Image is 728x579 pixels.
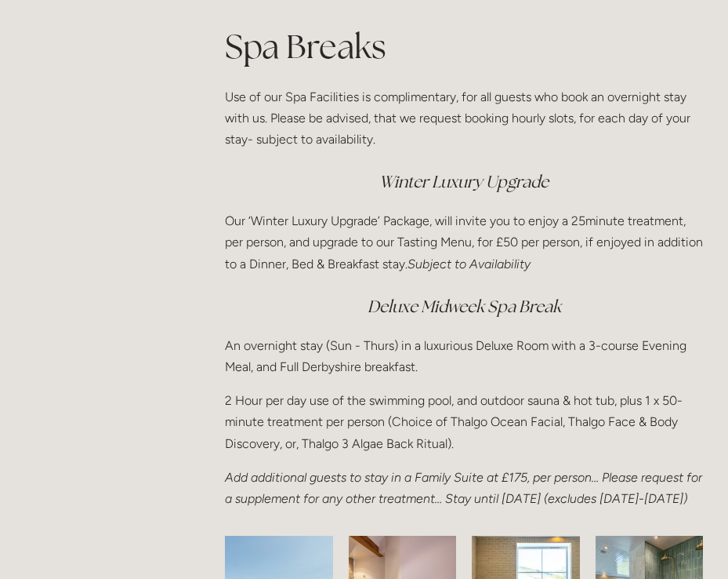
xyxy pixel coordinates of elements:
[225,210,703,275] p: Our ‘Winter Luxury Upgrade’ Package, will invite you to enjoy a 25minute treatment, per person, a...
[407,257,531,271] em: Subject to Availability
[225,24,703,70] h1: Spa Breaks
[225,470,705,506] em: Add additional guests to stay in a Family Suite at £175, per person… Please request for a supplem...
[225,335,703,377] p: An overnight stay (Sun - Thurs) in a luxurious Deluxe Room with a 3-course Evening Meal, and Full...
[368,296,561,317] em: Deluxe Midweek Spa Break
[225,86,703,151] p: Use of our Spa Facilities is complimentary, for all guests who book an overnight stay with us. Pl...
[225,390,703,454] p: 2 Hour per day use of the swimming pool, and outdoor sauna & hot tub, plus 1 x 50-minute treatmen...
[379,171,549,192] em: Winter Luxury Upgrade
